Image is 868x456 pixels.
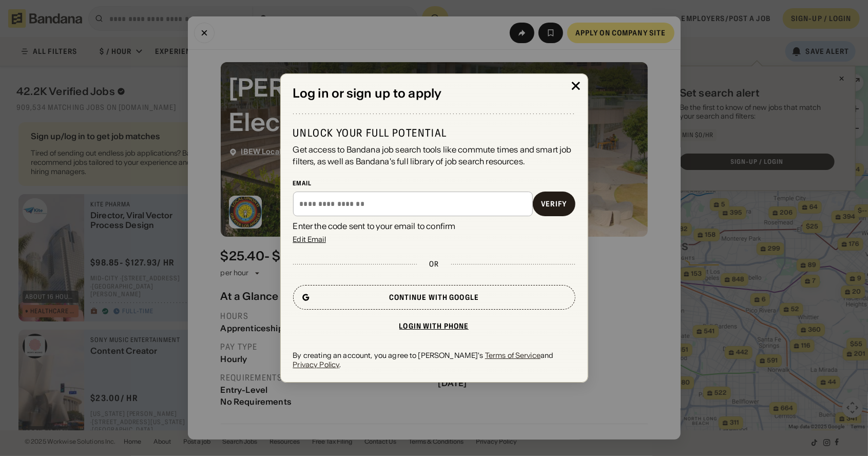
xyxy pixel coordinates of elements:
[429,259,439,269] div: or
[293,179,575,187] div: Email
[485,351,541,360] a: Terms of Service
[399,322,469,330] div: Login with phone
[293,360,340,370] a: Privacy Policy
[293,126,575,140] div: Unlock your full potential
[293,144,575,167] div: Get access to Bandana job search tools like commute times and smart job filters, as well as Banda...
[293,236,326,243] div: Edit Email
[293,220,575,232] div: Enter the code sent to your email to confirm
[389,294,479,301] div: Continue with Google
[293,86,575,101] div: Log in or sign up to apply
[293,351,575,369] div: By creating an account, you agree to [PERSON_NAME]'s and .
[541,200,567,207] div: Verify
